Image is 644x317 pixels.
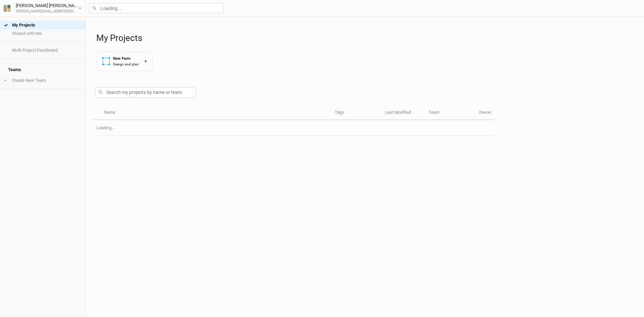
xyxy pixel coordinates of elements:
[95,87,196,98] input: Search my projects by name or team
[144,58,147,65] div: +
[16,2,78,9] div: [PERSON_NAME] [PERSON_NAME]
[4,63,82,76] h4: Teams
[96,33,637,43] h1: My Projects
[381,106,425,120] th: Last Modified
[100,106,331,120] th: Name
[425,106,475,120] th: Team
[4,78,6,83] span: +
[16,9,78,14] div: [PERSON_NAME][EMAIL_ADDRESS][DOMAIN_NAME]
[89,3,223,13] input: Loading...
[113,56,139,61] div: New Farm
[475,106,495,120] th: Owner
[3,2,82,14] button: [PERSON_NAME] [PERSON_NAME][PERSON_NAME][EMAIL_ADDRESS][DOMAIN_NAME]
[93,120,495,136] td: Loading...
[113,62,139,67] div: Design and plan
[96,51,153,71] button: New FarmDesign and plan+
[331,106,381,120] th: Tags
